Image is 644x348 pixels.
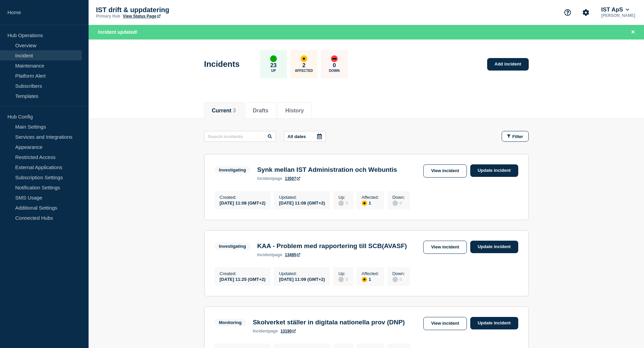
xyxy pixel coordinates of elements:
[257,166,397,173] h3: Synk mellan IST Administration och Webuntis
[253,319,405,326] h3: Skolverket ställer in digitala nationella prov (DNP)
[600,13,637,18] p: [PERSON_NAME]
[338,200,344,206] div: disabled
[362,200,379,206] div: 1
[392,195,405,200] p: Down :
[270,62,277,69] p: 23
[270,55,277,62] div: up
[362,276,379,282] div: 1
[338,271,348,276] p: Up :
[288,134,306,139] p: All dates
[204,131,276,142] input: Search incidents
[338,200,348,206] div: 0
[284,131,326,142] button: All dates
[392,277,398,282] div: disabled
[257,176,273,181] span: incident
[338,276,348,282] div: 0
[215,166,251,174] span: Investigating
[96,6,231,14] p: IST drift & uppdatering
[257,176,282,181] p: page
[423,241,467,254] a: View incident
[257,252,282,257] p: page
[279,276,325,282] div: [DATE] 11:09 (GMT+2)
[302,62,305,69] p: 2
[362,271,379,276] p: Affected :
[212,108,236,114] button: Current 3
[279,271,325,276] p: Updated :
[392,200,405,206] div: 0
[123,14,160,19] a: View Status Page
[470,317,518,329] a: Update incident
[215,242,251,250] span: Investigating
[257,242,407,250] h3: KAA - Problem med rapportering till SCB(AVASF)
[301,55,307,62] div: affected
[487,58,529,71] a: Add incident
[98,29,138,35] span: Incident updated!
[560,5,575,20] button: Support
[331,55,338,62] div: down
[204,59,240,69] h1: Incidents
[423,164,467,178] a: View incident
[392,271,405,276] p: Down :
[512,134,523,139] span: Filter
[279,195,325,200] p: Updated :
[579,5,593,20] button: Account settings
[281,329,296,333] a: 13190
[285,108,304,114] button: History
[285,252,300,257] a: 13495
[285,176,300,181] a: 13507
[392,276,405,282] div: 0
[629,28,637,36] button: Close banner
[470,241,518,253] a: Update incident
[253,329,268,333] span: incident
[392,200,398,206] div: disabled
[338,195,348,200] p: Up :
[502,131,529,142] button: Filter
[233,108,236,113] span: 3
[271,69,276,73] p: Up
[257,252,273,257] span: incident
[338,277,344,282] div: disabled
[329,69,340,73] p: Down
[470,164,518,177] a: Update incident
[215,319,246,326] span: Monitoring
[362,200,367,206] div: affected
[220,271,266,276] p: Created :
[295,69,313,73] p: Affected
[253,329,278,333] p: page
[333,62,336,69] p: 0
[220,200,266,206] div: [DATE] 11:08 (GMT+2)
[423,317,467,330] a: View incident
[253,108,268,114] button: Drafts
[362,277,367,282] div: affected
[220,276,266,282] div: [DATE] 11:25 (GMT+2)
[220,195,266,200] p: Created :
[279,200,325,206] div: [DATE] 11:08 (GMT+2)
[96,14,120,19] p: Primary Hub
[600,6,630,13] button: IST ApS
[362,195,379,200] p: Affected :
